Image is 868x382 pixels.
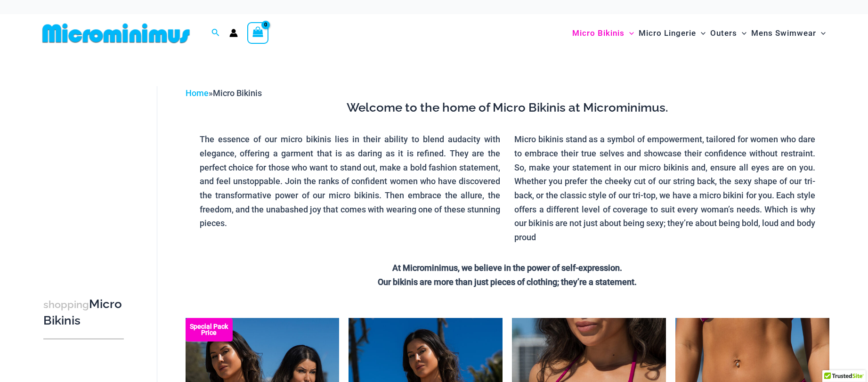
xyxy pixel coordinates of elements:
span: Mens Swimwear [751,21,816,45]
a: Search icon link [211,27,220,39]
a: View Shopping Cart, empty [247,22,269,44]
span: Micro Bikinis [213,88,262,98]
span: Menu Toggle [737,21,746,45]
strong: Our bikinis are more than just pieces of clothing; they’re a statement. [378,277,637,287]
span: shopping [43,299,89,310]
a: Micro BikinisMenu ToggleMenu Toggle [570,19,636,48]
span: Outers [710,21,737,45]
nav: Site Navigation [568,17,830,49]
iframe: TrustedSite Certified [43,79,128,267]
span: Micro Bikinis [572,21,625,45]
b: Special Pack Price [186,324,233,336]
p: Micro bikinis stand as a symbol of empowerment, tailored for women who dare to embrace their true... [514,132,815,244]
h3: Micro Bikinis [43,296,124,329]
span: Menu Toggle [816,21,826,45]
span: Menu Toggle [625,21,634,45]
a: Home [186,88,209,98]
a: Micro LingerieMenu ToggleMenu Toggle [636,19,708,48]
span: Micro Lingerie [639,21,696,45]
img: MM SHOP LOGO FLAT [39,23,194,44]
p: The essence of our micro bikinis lies in their ability to blend audacity with elegance, offering ... [200,132,501,230]
strong: At Microminimus, we believe in the power of self-expression. [392,263,622,273]
h3: Welcome to the home of Micro Bikinis at Microminimus. [193,100,822,116]
a: OutersMenu ToggleMenu Toggle [708,19,749,48]
span: » [186,88,262,98]
span: Menu Toggle [696,21,706,45]
a: Account icon link [229,29,238,37]
a: Mens SwimwearMenu ToggleMenu Toggle [749,19,828,48]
